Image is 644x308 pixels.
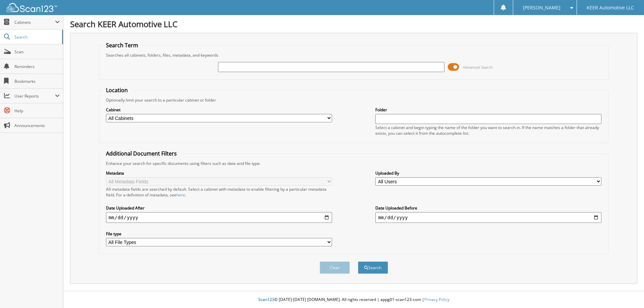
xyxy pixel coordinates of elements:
button: Search [358,261,388,274]
input: end [375,212,601,223]
span: User Reports [14,93,55,99]
div: Select a cabinet and begin typing the name of the folder you want to search in. If the name match... [375,125,601,136]
label: Folder [375,107,601,113]
div: Enhance your search for specific documents using filters such as date and file type. [103,161,605,166]
span: Scan123 [258,297,274,302]
legend: Additional Document Filters [103,150,180,157]
label: Cabinet [106,107,332,113]
span: Help [14,108,60,114]
input: start [106,212,332,223]
span: Scan [14,49,60,55]
h1: Search KEER Automotive LLC [70,18,637,29]
label: Date Uploaded After [106,205,332,211]
span: Cabinets [14,19,55,25]
span: Announcements [14,123,60,128]
a: Privacy Policy [424,297,449,302]
span: [PERSON_NAME] [523,6,560,10]
label: Metadata [106,170,332,176]
button: Clear [320,261,350,274]
div: © [DATE]-[DATE] [DOMAIN_NAME]. All rights reserved | appg01-scan123-com | [63,292,644,308]
div: All metadata fields are searched by default. Select a cabinet with metadata to enable filtering b... [106,186,332,198]
legend: Location [103,86,131,94]
a: here [176,192,185,198]
iframe: Chat Widget [610,276,644,308]
div: Searches all cabinets, folders, files, metadata, and keywords [103,52,605,58]
label: Date Uploaded Before [375,205,601,211]
span: Reminders [14,64,60,69]
span: Advanced Search [463,65,493,70]
span: Bookmarks [14,78,60,84]
img: scan123-logo-white.svg [7,3,57,12]
legend: Search Term [103,42,142,49]
span: Search [14,34,59,40]
span: KEER Automotive LLC [587,6,634,10]
label: Uploaded By [375,170,601,176]
div: Optionally limit your search to a particular cabinet or folder [103,97,605,103]
label: File type [106,231,332,237]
